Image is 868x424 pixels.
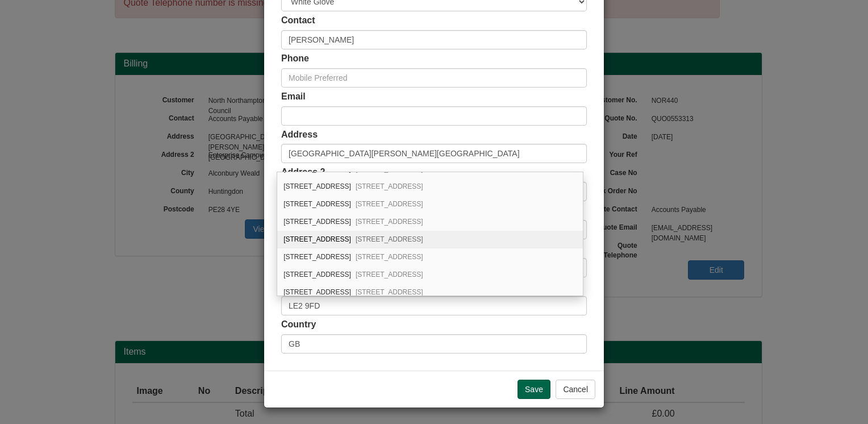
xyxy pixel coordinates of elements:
[356,253,423,261] span: [STREET_ADDRESS]
[518,380,550,399] input: Save
[281,318,316,331] label: Country
[277,178,583,196] div: 91 Ambleside Drive
[281,52,309,65] label: Phone
[281,68,587,88] input: Mobile Preferred
[277,213,583,231] div: 95 Ambleside Drive
[281,128,318,142] label: Address
[277,248,583,266] div: 99 Ambleside Drive
[281,14,315,27] label: Contact
[356,288,423,296] span: [STREET_ADDRESS]
[556,380,595,399] button: Cancel
[277,196,583,213] div: 93 Ambleside Drive
[277,266,583,284] div: 101 Ambleside Drive
[356,235,423,243] span: [STREET_ADDRESS]
[356,218,423,226] span: [STREET_ADDRESS]
[356,165,423,173] span: [STREET_ADDRESS]
[356,271,423,278] span: [STREET_ADDRESS]
[356,200,423,208] span: [STREET_ADDRESS]
[281,166,325,179] label: Address 2
[356,182,423,190] span: [STREET_ADDRESS]
[277,284,583,301] div: 103 Ambleside Drive
[281,90,306,103] label: Email
[277,231,583,248] div: 97 Ambleside Drive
